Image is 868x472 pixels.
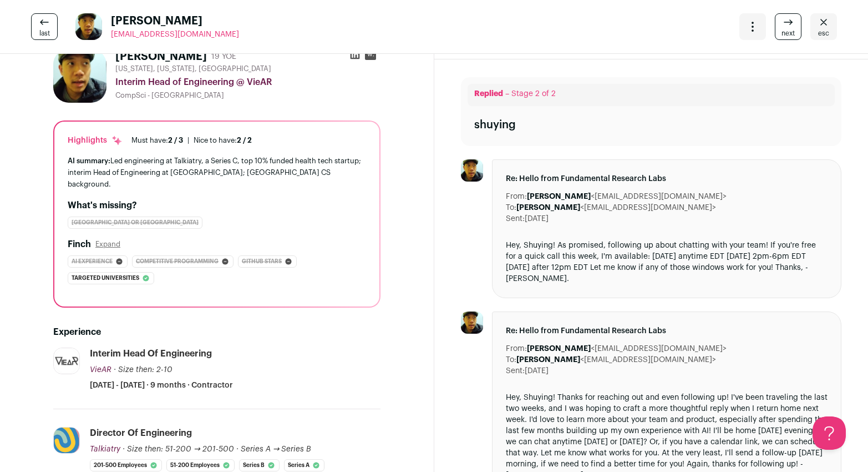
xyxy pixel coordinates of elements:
iframe: Help Scout Beacon - Open [813,416,846,450]
div: Must have: [131,136,183,145]
div: Led engineering at Talkiatry, a Series C, top 10% funded health tech startup; interim Head of Eng... [68,155,366,190]
span: 2 / 2 [237,137,252,144]
div: [GEOGRAPHIC_DATA] or [GEOGRAPHIC_DATA] [68,217,202,229]
span: Re: Hello from Fundamental Research Labs [506,173,828,184]
div: CompSci - [GEOGRAPHIC_DATA] [115,91,380,100]
div: shuying [474,117,516,133]
a: last [31,13,58,40]
dd: <[EMAIL_ADDRESS][DOMAIN_NAME]> [527,191,727,202]
h1: [PERSON_NAME] [115,49,207,64]
a: [EMAIL_ADDRESS][DOMAIN_NAME] [111,29,239,40]
span: [US_STATE], [US_STATE], [GEOGRAPHIC_DATA] [115,64,271,73]
b: [PERSON_NAME] [516,356,580,364]
span: VieAR [90,366,111,374]
a: Close [810,13,837,40]
span: · [236,444,238,455]
span: Competitive programming [136,256,219,267]
img: 349496da0d3afe279105507c17bd760d8a96bf14575d30cb63837c506a87efaf.jpg [54,348,79,374]
span: · Size then: 2-10 [114,366,172,374]
span: [DATE] - [DATE] · 9 months · Contractor [90,380,233,391]
button: Open dropdown [739,13,766,40]
span: next [781,29,795,38]
div: Interim Head of Engineering @ VieAR [115,76,380,89]
span: [PERSON_NAME] [111,13,239,29]
img: 10596560e7f8c6074ab47de67b7e09998f63347c0cf03038af002eb7f639f740 [461,159,483,182]
img: d76d5bb12ffe24fc10863b6c16afe9a532912e95077ef6356aca927b2f5f039a [54,428,79,453]
dt: Sent: [506,365,525,376]
b: [PERSON_NAME] [516,204,580,212]
span: · Size then: 51-200 → 201-500 [123,445,234,453]
div: Hey, Shuying! As promised, following up about chatting with your team! If you're free for a quick... [506,240,828,284]
div: Director Of Engineering [90,427,192,439]
dt: From: [506,191,527,202]
h2: What's missing? [68,199,366,212]
li: Series A [284,459,324,471]
button: Expand [95,240,120,249]
h2: Finch [68,238,91,251]
span: – [505,90,509,98]
img: 10596560e7f8c6074ab47de67b7e09998f63347c0cf03038af002eb7f639f740 [461,312,483,334]
div: Highlights [68,135,123,146]
span: Targeted universities [72,273,139,284]
span: Ai experience [72,256,113,267]
span: Stage 2 of 2 [511,90,556,98]
span: [EMAIL_ADDRESS][DOMAIN_NAME] [111,31,239,38]
dt: To: [506,202,516,213]
div: 19 YOE [211,51,236,62]
a: next [775,13,801,40]
dd: [DATE] [525,213,549,224]
dt: To: [506,354,516,365]
img: 10596560e7f8c6074ab47de67b7e09998f63347c0cf03038af002eb7f639f740 [75,13,102,40]
dd: <[EMAIL_ADDRESS][DOMAIN_NAME]> [516,202,716,213]
img: 10596560e7f8c6074ab47de67b7e09998f63347c0cf03038af002eb7f639f740 [53,49,106,102]
dt: Sent: [506,213,525,224]
span: last [39,29,50,38]
span: Replied [474,90,503,98]
span: Talkiatry [90,445,120,453]
span: AI summary: [68,157,110,164]
dd: <[EMAIL_ADDRESS][DOMAIN_NAME]> [527,343,727,354]
b: [PERSON_NAME] [527,193,591,200]
li: Series B [239,459,280,471]
div: Interim Head of Engineering [90,348,212,360]
span: Github stars [242,256,282,267]
dt: From: [506,343,527,354]
b: [PERSON_NAME] [527,345,591,353]
span: Re: Hello from Fundamental Research Labs [506,325,828,337]
li: 51-200 employees [166,459,235,471]
span: 2 / 3 [168,137,183,144]
span: esc [818,29,829,38]
h2: Experience [53,325,380,339]
li: 201-500 employees [90,459,162,471]
dd: [DATE] [525,365,549,376]
ul: | [131,136,252,145]
div: Nice to have: [194,136,252,145]
span: Series A → Series B [241,445,312,453]
dd: <[EMAIL_ADDRESS][DOMAIN_NAME]> [516,354,716,365]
